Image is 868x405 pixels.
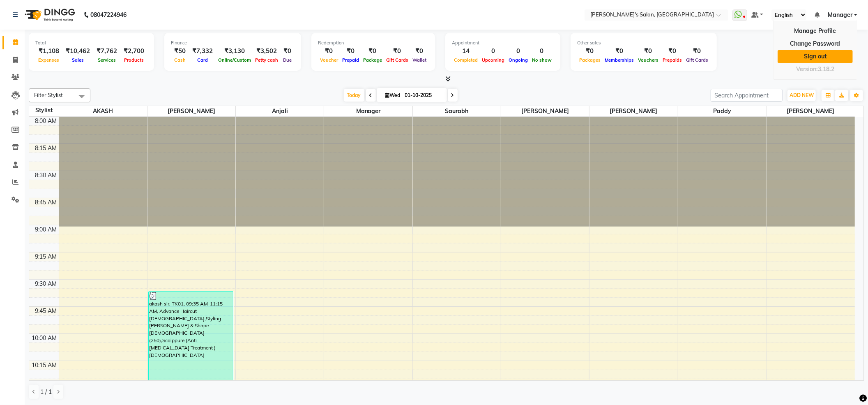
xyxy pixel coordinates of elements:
[530,46,554,56] div: 0
[778,25,853,37] a: Manage Profile
[530,57,554,63] span: No show
[778,50,853,63] a: Sign out
[790,92,814,98] span: ADD NEW
[507,57,530,63] span: Ongoing
[384,46,410,56] div: ₹0
[452,57,480,63] span: Completed
[216,57,253,63] span: Online/Custom
[34,252,59,261] div: 9:15 AM
[93,46,120,56] div: ₹7,762
[34,307,59,315] div: 9:45 AM
[280,46,295,56] div: ₹0
[410,46,428,56] div: ₹0
[711,89,783,102] input: Search Appointment
[147,106,235,116] span: [PERSON_NAME]
[318,39,428,46] div: Redemption
[661,57,684,63] span: Prepaids
[37,57,62,63] span: Expenses
[636,57,661,63] span: Vouchers
[96,57,118,63] span: Services
[507,46,530,56] div: 0
[34,280,59,288] div: 9:30 AM
[34,225,59,234] div: 9:00 AM
[403,89,444,102] input: 2025-10-01
[34,171,59,180] div: 8:30 AM
[236,106,324,116] span: Anjali
[577,39,710,46] div: Other sales
[603,46,636,56] div: ₹0
[70,57,86,63] span: Sales
[34,198,59,207] div: 8:45 AM
[90,3,127,26] b: 08047224946
[281,57,294,63] span: Due
[452,46,480,56] div: 14
[120,46,147,56] div: ₹2,700
[501,106,589,116] span: [PERSON_NAME]
[35,39,147,46] div: Total
[29,106,59,115] div: Stylist
[216,46,253,56] div: ₹3,130
[636,46,661,56] div: ₹0
[324,106,412,116] span: Manager
[21,3,77,26] img: logo
[318,46,340,56] div: ₹0
[189,46,216,56] div: ₹7,332
[34,144,59,153] div: 8:15 AM
[62,46,93,56] div: ₹10,462
[34,117,59,125] div: 8:00 AM
[603,57,636,63] span: Memberships
[384,57,410,63] span: Gift Cards
[787,90,816,101] button: ADD NEW
[684,46,710,56] div: ₹0
[171,39,295,46] div: Finance
[661,46,684,56] div: ₹0
[480,57,507,63] span: Upcoming
[195,57,210,63] span: Card
[253,57,280,63] span: Petty cash
[577,57,603,63] span: Packages
[361,46,384,56] div: ₹0
[678,106,766,116] span: Paddy
[577,46,603,56] div: ₹0
[344,89,364,102] span: Today
[828,11,852,19] span: Manager
[361,57,384,63] span: Package
[452,39,554,46] div: Appointment
[172,57,188,63] span: Cash
[40,388,52,396] span: 1 / 1
[171,46,189,56] div: ₹50
[684,57,710,63] span: Gift Cards
[589,106,677,116] span: [PERSON_NAME]
[30,361,59,370] div: 10:15 AM
[59,106,147,116] span: AKASH
[410,57,428,63] span: Wallet
[34,92,63,98] span: Filter Stylist
[778,37,853,50] a: Change Password
[767,106,855,116] span: [PERSON_NAME]
[383,92,403,98] span: Wed
[253,46,280,56] div: ₹3,502
[35,46,62,56] div: ₹1,108
[413,106,501,116] span: Saurabh
[778,63,853,75] div: Version:3.18.2
[480,46,507,56] div: 0
[30,334,59,343] div: 10:00 AM
[340,46,361,56] div: ₹0
[318,57,340,63] span: Voucher
[122,57,146,63] span: Products
[340,57,361,63] span: Prepaid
